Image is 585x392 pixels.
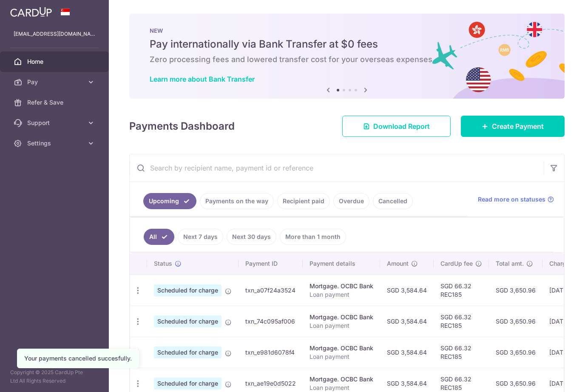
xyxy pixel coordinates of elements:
a: Cancelled [373,193,413,209]
input: Search by recipient name, payment id or reference [130,154,544,182]
a: Recipient paid [277,193,330,209]
h5: Pay internationally via Bank Transfer at $0 fees [150,37,544,51]
span: Charge date [549,259,584,268]
a: Learn more about Bank Transfer [150,75,255,83]
span: CardUp fee [440,259,473,268]
span: Total amt. [496,259,524,268]
a: Read more on statuses [478,195,554,204]
td: SGD 3,650.96 [489,275,542,306]
div: Mortgage. OCBC Bank [310,282,373,290]
span: Read more on statuses [478,195,545,204]
a: Next 7 days [178,229,223,245]
td: SGD 3,650.96 [489,337,542,368]
td: SGD 66.32 REC185 [434,337,489,368]
p: [EMAIL_ADDRESS][DOMAIN_NAME] [14,30,95,38]
span: Status [154,259,172,268]
img: CardUp [10,7,52,17]
span: Refer & Save [27,98,83,107]
h6: Zero processing fees and lowered transfer cost for your overseas expenses [150,54,544,65]
h4: Payments Dashboard [129,119,235,134]
p: Loan payment [310,321,373,330]
td: SGD 3,584.64 [380,306,434,337]
a: Download Report [342,116,451,137]
span: Download Report [373,121,430,131]
span: Scheduled for charge [154,347,222,358]
a: All [144,229,174,245]
th: Payment details [303,253,380,275]
th: Payment ID [239,253,303,275]
span: Scheduled for charge [154,378,222,389]
a: Create Payment [461,116,565,137]
span: Settings [27,139,83,148]
a: Next 30 days [227,229,276,245]
p: Loan payment [310,383,373,392]
td: txn_74c095af006 [239,306,303,337]
td: txn_e981d6078f4 [239,337,303,368]
p: Loan payment [310,290,373,299]
td: SGD 3,584.64 [380,337,434,368]
div: Mortgage. OCBC Bank [310,375,373,383]
span: Amount [387,259,409,268]
p: NEW [150,27,544,34]
a: More than 1 month [280,229,346,245]
img: Bank transfer banner [129,14,565,99]
div: Mortgage. OCBC Bank [310,313,373,321]
td: SGD 3,650.96 [489,306,542,337]
p: Loan payment [310,352,373,361]
span: Support [27,119,83,127]
span: Scheduled for charge [154,315,222,327]
td: SGD 66.32 REC185 [434,306,489,337]
span: Pay [27,78,83,86]
div: Your payments cancelled succesfully. [24,354,132,363]
a: Payments on the way [200,193,274,209]
a: Upcoming [143,193,196,209]
td: SGD 3,584.64 [380,275,434,306]
span: Scheduled for charge [154,284,222,296]
span: Home [27,57,83,66]
a: Overdue [333,193,369,209]
td: txn_a07f24a3524 [239,275,303,306]
span: Create Payment [492,121,544,131]
div: Mortgage. OCBC Bank [310,344,373,352]
td: SGD 66.32 REC185 [434,275,489,306]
